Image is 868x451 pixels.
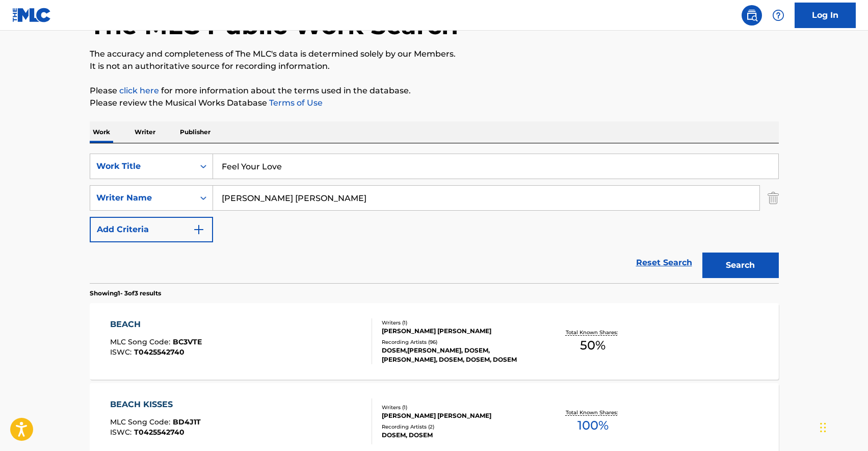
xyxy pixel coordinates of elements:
div: Drag [820,412,826,443]
img: help [772,9,784,21]
img: Delete Criterion [768,185,779,211]
a: click here [119,86,159,95]
div: Writer Name [96,192,188,204]
div: BEACH KISSES [110,398,201,411]
p: Showing 1 - 3 of 3 results [90,289,161,298]
div: Help [768,5,788,26]
p: Total Known Shares: [566,409,620,416]
div: [PERSON_NAME] [PERSON_NAME] [382,411,536,420]
iframe: Chat Widget [817,402,868,451]
p: Writer [131,121,159,143]
div: DOSEM, DOSEM [382,431,536,440]
p: Publisher [177,121,214,143]
img: 9d2ae6d4665cec9f34b9.svg [193,223,205,236]
span: MLC Song Code : [110,417,173,427]
span: T0425542740 [134,428,185,437]
p: The accuracy and completeness of The MLC's data is determined solely by our Members. [90,48,779,60]
span: T0425542740 [134,347,185,357]
a: Log In [795,3,856,28]
a: Terms of Use [267,98,323,108]
div: Writers ( 1 ) [382,319,536,327]
p: Work [90,121,113,143]
span: BC3VTE [173,337,202,346]
button: Search [702,253,779,278]
span: BD4J1T [173,417,201,427]
div: [PERSON_NAME] [PERSON_NAME] [382,327,536,336]
div: Writers ( 1 ) [382,404,536,411]
p: Please review the Musical Works Database [90,97,779,109]
p: Please for more information about the terms used in the database. [90,85,779,97]
a: BEACHMLC Song Code:BC3VTEISWC:T0425542740Writers (1)[PERSON_NAME] [PERSON_NAME]Recording Artists ... [90,303,779,380]
div: DOSEM,[PERSON_NAME], DOSEM,[PERSON_NAME], DOSEM, DOSEM, DOSEM [382,346,536,364]
a: Public Search [742,5,762,26]
span: MLC Song Code : [110,337,173,346]
a: Reset Search [631,252,697,274]
span: ISWC : [110,347,134,357]
span: 100 % [577,416,609,435]
p: Total Known Shares: [566,329,620,336]
img: search [746,9,758,21]
div: Recording Artists ( 2 ) [382,423,536,431]
span: ISWC : [110,428,134,437]
div: Recording Artists ( 96 ) [382,338,536,346]
button: Add Criteria [90,217,213,242]
img: MLC Logo [12,8,51,22]
form: Search Form [90,154,779,283]
p: It is not an authoritative source for recording information. [90,60,779,72]
div: BEACH [110,318,202,331]
span: 50 % [580,336,606,355]
div: Work Title [96,160,188,172]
